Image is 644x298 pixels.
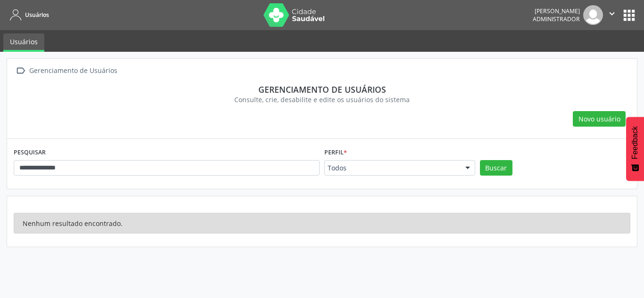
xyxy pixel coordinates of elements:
[583,5,603,25] img: img
[626,117,644,181] button: Feedback - Mostrar pesquisa
[328,163,456,173] span: Todos
[480,160,512,176] button: Buscar
[324,145,347,160] label: Perfil
[25,11,49,19] span: Usuários
[14,64,119,78] a:  Gerenciamento de Usuários
[14,64,27,78] i: 
[27,64,119,78] div: Gerenciamento de Usuários
[14,145,46,160] label: PESQUISAR
[14,213,630,234] div: Nenhum resultado encontrado.
[20,95,624,105] div: Consulte, crie, desabilite e edite os usuários do sistema
[533,7,580,15] div: [PERSON_NAME]
[20,84,624,95] div: Gerenciamento de usuários
[607,8,617,19] i: 
[3,33,44,52] a: Usuários
[631,126,639,159] span: Feedback
[578,114,620,124] span: Novo usuário
[7,7,49,23] a: Usuários
[573,111,626,127] button: Novo usuário
[603,5,621,25] button: 
[621,7,637,24] button: apps
[533,15,580,23] span: Administrador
